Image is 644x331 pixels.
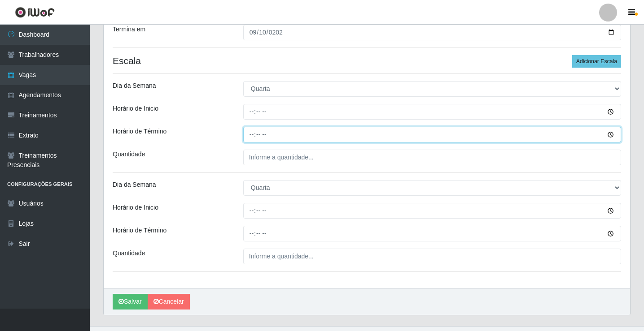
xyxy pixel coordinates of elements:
[243,150,621,165] input: Informe a quantidade...
[113,55,621,66] h4: Escala
[113,203,158,212] label: Horário de Inicio
[113,150,145,159] label: Quantidade
[113,180,156,189] label: Dia da Semana
[113,226,166,235] label: Horário de Término
[243,249,621,264] input: Informe a quantidade...
[113,249,145,258] label: Quantidade
[113,81,156,90] label: Dia da Semana
[113,25,145,34] label: Termina em
[243,203,621,219] input: 00:00
[243,226,621,241] input: 00:00
[243,104,621,120] input: 00:00
[243,127,621,142] input: 00:00
[572,55,621,68] button: Adicionar Escala
[15,7,55,18] img: CoreUI Logo
[113,104,158,113] label: Horário de Inicio
[113,127,166,136] label: Horário de Término
[148,294,190,310] a: Cancelar
[113,294,148,310] button: Salvar
[243,25,621,40] input: 00/00/0000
